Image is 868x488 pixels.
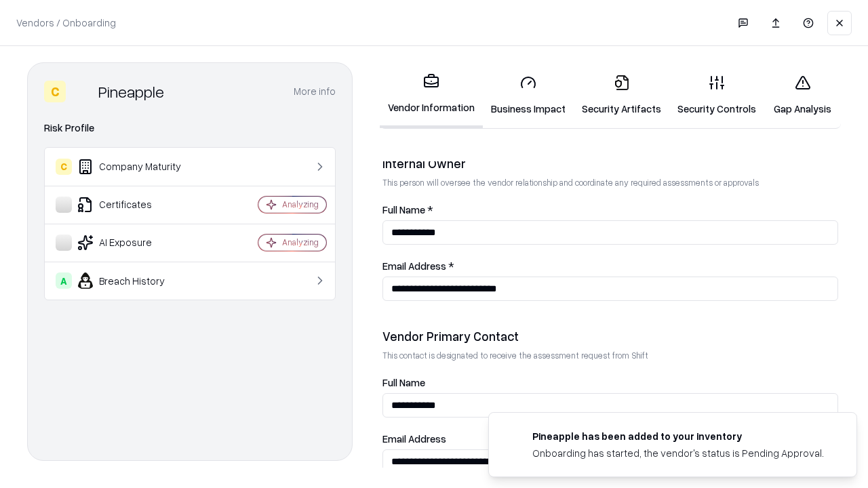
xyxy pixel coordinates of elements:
div: C [56,159,72,175]
div: Analyzing [282,237,319,248]
div: Pineapple [98,81,164,102]
div: AI Exposure [56,235,218,251]
div: Vendor Primary Contact [382,328,838,344]
div: Analyzing [282,199,319,210]
p: This contact is designated to receive the assessment request from Shift [382,350,838,361]
p: Vendors / Onboarding [16,16,116,30]
img: pineappleenergy.com [505,429,521,445]
a: Security Controls [669,64,764,127]
div: C [44,81,66,102]
a: Gap Analysis [764,64,841,127]
label: Email Address * [382,261,838,271]
img: Pineapple [71,81,93,102]
a: Business Impact [483,64,574,127]
label: Email Address [382,434,838,444]
div: Certificates [56,197,218,213]
div: Risk Profile [44,120,336,136]
div: Internal Owner [382,155,838,171]
a: Security Artifacts [574,64,669,127]
div: Onboarding has started, the vendor's status is Pending Approval. [532,446,824,460]
div: A [56,272,72,289]
p: This person will oversee the vendor relationship and coordinate any required assessments or appro... [382,177,838,188]
div: Company Maturity [56,159,218,175]
div: Breach History [56,272,218,289]
div: Pineapple has been added to your inventory [532,429,824,443]
button: More info [294,79,336,104]
a: Vendor Information [380,62,483,128]
label: Full Name [382,378,838,388]
label: Full Name * [382,205,838,215]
